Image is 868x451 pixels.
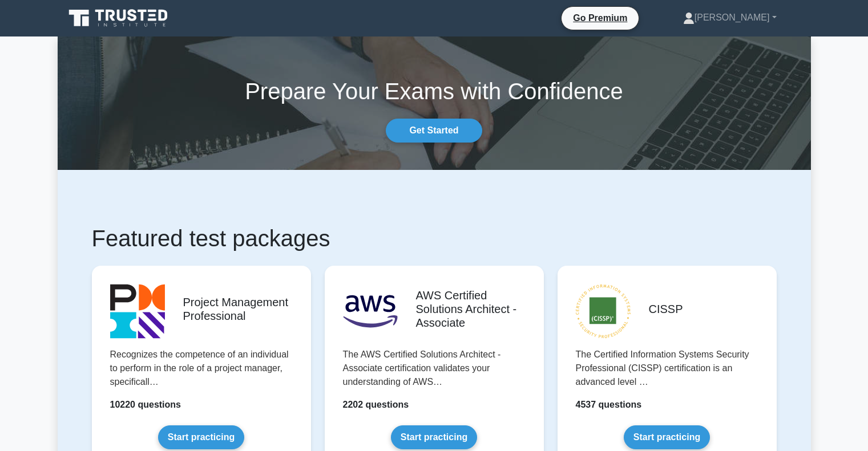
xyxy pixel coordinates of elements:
[386,119,482,143] a: Get Started
[391,425,477,449] a: Start practicing
[158,425,244,449] a: Start practicing
[566,11,634,25] a: Go Premium
[92,225,777,252] h1: Featured test packages
[656,6,804,29] a: [PERSON_NAME]
[58,78,811,105] h1: Prepare Your Exams with Confidence
[624,425,710,449] a: Start practicing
